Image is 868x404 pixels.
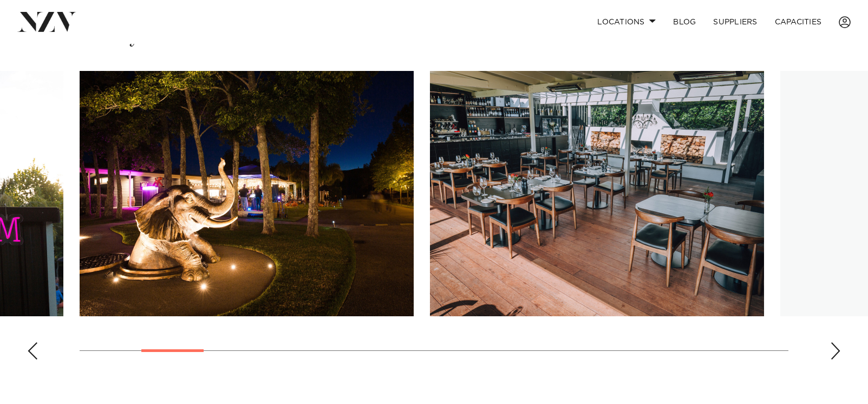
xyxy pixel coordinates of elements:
a: Locations [589,10,664,34]
a: Capacities [766,10,831,34]
a: SUPPLIERS [704,10,766,34]
swiper-slide: 4 / 23 [430,71,764,316]
swiper-slide: 3 / 23 [80,71,414,316]
img: nzv-logo.png [17,12,76,31]
a: BLOG [664,10,704,34]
